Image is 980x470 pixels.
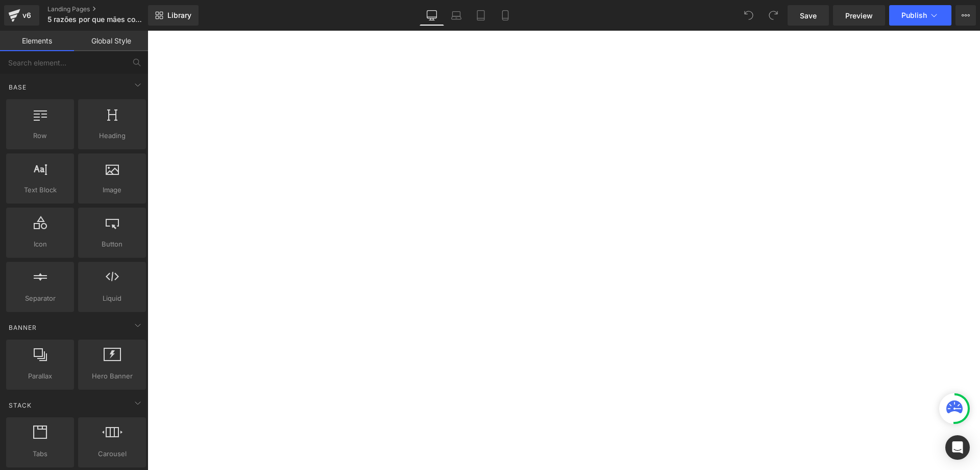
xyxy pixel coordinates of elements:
a: Global Style [74,31,148,51]
button: Publish [889,5,951,26]
span: Stack [8,400,33,410]
a: v6 [4,5,39,26]
a: New Library [148,5,199,26]
span: Banner [8,323,38,332]
span: Separator [9,293,71,304]
a: Desktop [420,5,444,26]
span: Button [81,239,143,250]
div: v6 [20,9,33,22]
span: Parallax [9,371,71,382]
span: Save [800,10,817,21]
span: Tabs [9,449,71,459]
span: 5 razões por que mães concurseiras amam nossos resumos [47,15,145,24]
a: Mobile [493,5,518,26]
span: Publish [901,11,927,19]
button: More [955,5,976,26]
span: Liquid [81,293,143,304]
span: Text Block [9,185,71,195]
button: Redo [763,5,783,26]
button: Undo [739,5,759,26]
span: Hero Banner [81,371,143,382]
span: Base [8,82,28,92]
span: Row [9,130,71,141]
span: Icon [9,239,71,250]
span: Preview [845,10,873,21]
a: Preview [833,5,885,26]
span: Library [167,11,191,20]
span: Heading [81,130,143,141]
span: Carousel [81,449,143,459]
a: Laptop [444,5,469,26]
a: Landing Pages [47,5,165,13]
a: Tablet [469,5,493,26]
span: Image [81,185,143,195]
div: Open Intercom Messenger [945,435,970,460]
